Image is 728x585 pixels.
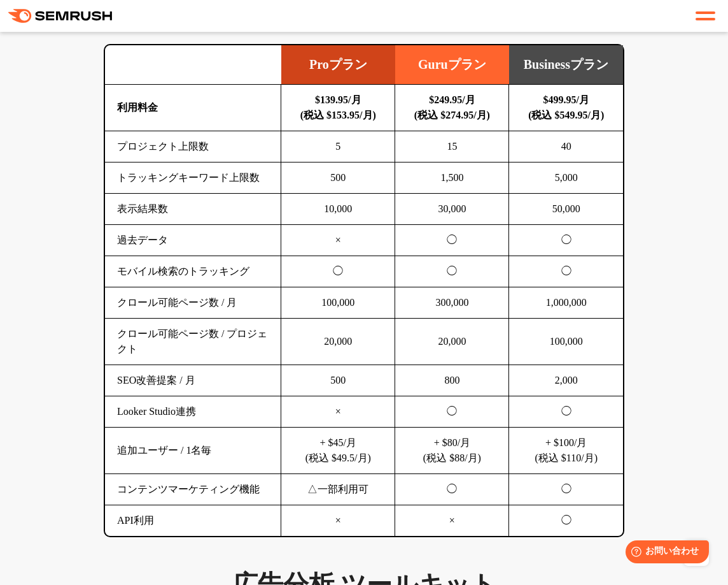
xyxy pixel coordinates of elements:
[105,396,281,428] td: Looker Studio連携
[105,365,281,396] td: SEO改善提案 / 月
[395,131,509,162] td: 15
[395,45,509,85] td: Guruプラン
[281,287,395,319] td: 100,000
[509,131,623,162] td: 40
[281,162,395,194] td: 500
[395,225,509,256] td: ◯
[615,535,714,571] iframe: Help widget launcher
[509,474,623,505] td: ◯
[281,131,395,162] td: 5
[281,505,395,537] td: ×
[105,194,281,225] td: 表示結果数
[105,319,281,365] td: クロール可能ページ数 / プロジェクト
[105,474,281,505] td: コンテンツマーケティング機能
[281,194,395,225] td: 10,000
[105,162,281,194] td: トラッキングキーワード上限数
[395,287,509,319] td: 300,000
[509,287,623,319] td: 1,000,000
[281,256,395,287] td: ◯
[105,287,281,319] td: クロール可能ページ数 / 月
[281,428,395,474] td: + $45/月 (税込 $49.5/月)
[528,94,604,120] b: $499.95/月 (税込 $549.95/月)
[281,474,395,505] td: △一部利用可
[395,396,509,428] td: ◯
[414,94,490,120] b: $249.95/月 (税込 $274.95/月)
[105,131,281,162] td: プロジェクト上限数
[395,319,509,365] td: 20,000
[509,365,623,396] td: 2,000
[105,428,281,474] td: 追加ユーザー / 1名毎
[395,256,509,287] td: ◯
[105,225,281,256] td: 過去データ
[395,428,509,474] td: + $80/月 (税込 $88/月)
[300,94,376,120] b: $139.95/月 (税込 $153.95/月)
[105,256,281,287] td: モバイル検索のトラッキング
[281,45,395,85] td: Proプラン
[509,225,623,256] td: ◯
[395,194,509,225] td: 30,000
[509,396,623,428] td: ◯
[509,428,623,474] td: + $100/月 (税込 $110/月)
[509,256,623,287] td: ◯
[509,162,623,194] td: 5,000
[395,474,509,505] td: ◯
[509,194,623,225] td: 50,000
[117,102,158,113] b: 利用料金
[509,319,623,365] td: 100,000
[281,396,395,428] td: ×
[281,365,395,396] td: 500
[509,45,623,85] td: Businessプラン
[395,162,509,194] td: 1,500
[395,365,509,396] td: 800
[105,505,281,537] td: API利用
[281,319,395,365] td: 20,000
[395,505,509,537] td: ×
[281,225,395,256] td: ×
[509,505,623,537] td: ◯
